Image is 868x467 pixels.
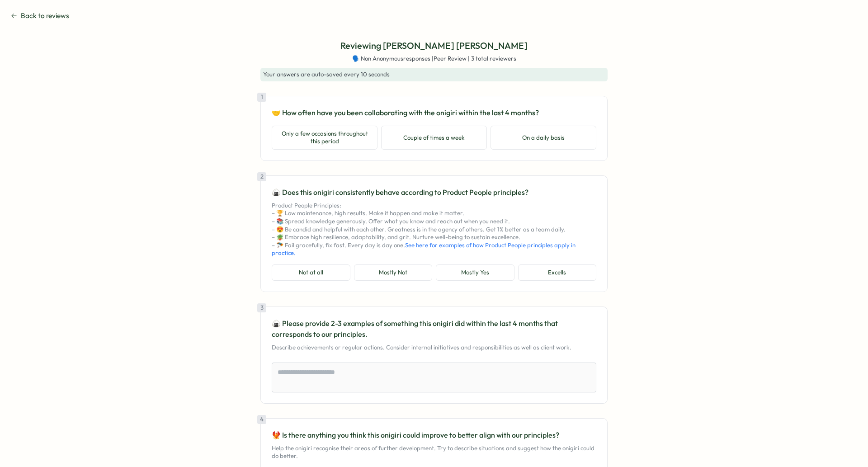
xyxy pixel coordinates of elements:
a: See here for examples of how Product People principles apply in practice. [272,241,576,257]
div: 2 [257,172,266,181]
span: 🗣️ Non Anonymous responses | Peer Review | 3 total reviewers [352,55,516,63]
span: Your answers are auto-saved every 10 seconds [263,71,390,78]
p: Describe achievements or regular actions. Consider internal initiatives and responsibilities as w... [272,344,596,352]
p: Product People Principles: – 🏆 Low maintenance, high results. Make it happen and make it matter. ... [272,202,596,257]
button: Back to reviews [11,11,69,21]
p: 🐦‍🔥 Is there anything you think this onigiri could improve to better align with our principles? [272,429,596,441]
p: Reviewing [PERSON_NAME] [PERSON_NAME] [340,39,528,53]
div: 1 [257,93,266,102]
button: On a daily basis [491,126,596,150]
div: 4 [257,415,266,424]
button: Excells [518,264,597,281]
button: Couple of times a week [381,126,487,150]
p: Help the onigiri recognise their areas of further development. Try to describe situations and sug... [272,444,596,460]
button: Mostly Not [354,264,433,281]
button: Only a few occasions throughout this period [272,126,377,150]
div: 3 [257,303,266,312]
p: 🍙 Please provide 2-3 examples of something this onigiri did within the last 4 months that corresp... [272,318,596,340]
p: 🤝 How often have you been collaborating with the onigiri within the last 4 months? [272,107,596,118]
p: 🍙 Does this onigiri consistently behave according to Product People principles? [272,187,596,198]
button: Not at all [272,264,350,281]
button: Mostly Yes [436,264,514,281]
span: Back to reviews [21,11,69,21]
